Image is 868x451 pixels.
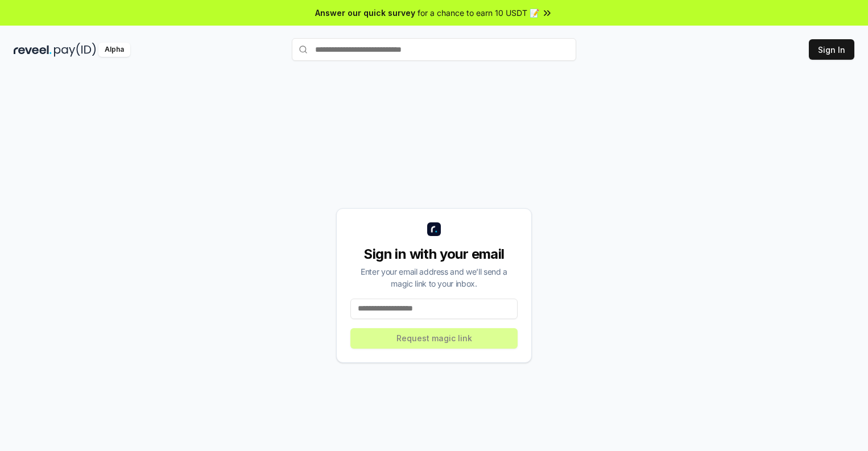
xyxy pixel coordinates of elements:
[54,43,96,57] img: pay_id
[809,39,854,60] button: Sign In
[98,43,130,57] div: Alpha
[350,266,518,289] div: Enter your email address and we’ll send a magic link to your inbox.
[350,245,518,263] div: Sign in with your email
[427,222,441,236] img: logo_small
[418,7,539,19] span: for a chance to earn 10 USDT 📝
[315,7,415,19] span: Answer our quick survey
[14,43,52,57] img: reveel_dark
